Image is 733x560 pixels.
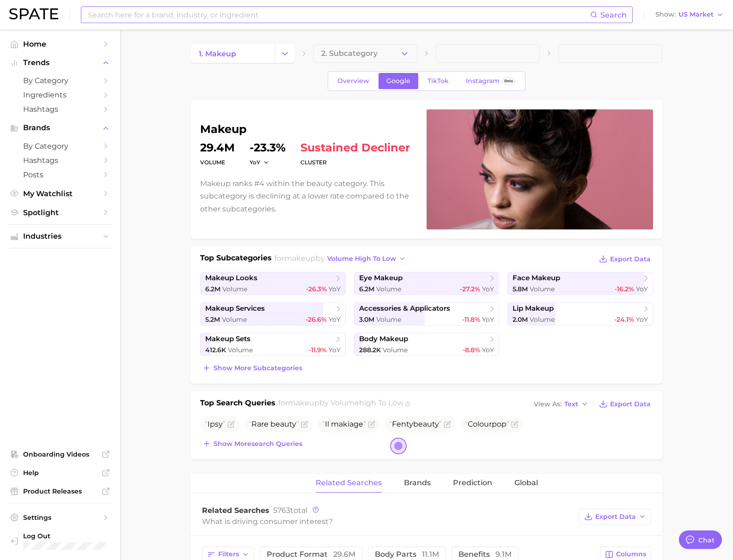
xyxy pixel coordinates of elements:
[322,420,366,428] span: Il makiage
[249,420,299,428] span: Rare beauty
[514,479,538,487] span: Global
[200,437,305,450] button: Show moresearch queries
[191,44,275,63] a: 1. makeup
[7,447,113,461] a: Onboarding Videos
[23,532,107,540] span: Log Out
[278,397,403,410] h2: for by Volume
[288,398,319,407] span: makeup
[329,315,341,324] span: YoY
[458,550,512,559] span: benefits
[218,550,239,558] span: Filters
[205,315,220,324] span: 5.2m
[513,274,560,283] span: face makeup
[23,232,97,241] span: Industries
[300,157,410,168] dt: cluster
[376,285,401,293] span: Volume
[504,77,513,85] span: Beta
[359,398,403,407] span: high to low
[200,272,346,295] a: makeup looks6.2m Volume-26.3% YoY
[7,205,113,220] a: Spotlight
[273,506,290,515] span: 5763
[513,304,554,313] span: lip makeup
[87,7,590,23] input: Search here for a brand, industry, or ingredient
[614,315,634,324] span: -24.1%
[386,77,410,85] span: Google
[205,274,257,283] span: makeup looks
[214,440,302,448] span: Show more search queries
[368,421,375,428] button: Flag as miscategorized or irrelevant
[462,315,480,324] span: -11.8%
[313,44,417,63] button: 2. Subcategory
[7,229,113,243] button: Industries
[453,479,492,487] span: Prediction
[330,73,377,89] a: Overview
[23,513,97,522] span: Settings
[23,170,97,179] span: Posts
[327,255,396,263] span: volume high to low
[653,9,726,21] button: ShowUS Market
[507,272,653,295] a: face makeup5.8m Volume-16.2% YoY
[305,315,327,324] span: -26.6%
[337,77,369,85] span: Overview
[530,285,555,293] span: Volume
[616,550,646,558] span: Columns
[300,142,410,153] span: sustained decliner
[375,550,439,559] span: body parts
[359,315,374,324] span: 3.0m
[7,56,113,70] button: Trends
[205,285,220,293] span: 6.2m
[678,12,714,17] span: US Market
[23,76,97,85] span: by Category
[200,124,415,135] h1: makeup
[482,315,494,324] span: YoY
[333,550,355,559] span: 29.6m
[595,513,636,521] span: Export Data
[655,12,676,17] span: Show
[200,397,275,410] h1: Top Search Queries
[389,420,442,428] span: Fentybeauty
[465,420,509,428] span: Colourpop
[534,402,562,407] span: View As
[466,77,500,85] span: Instagram
[23,189,97,198] span: My Watchlist
[359,285,374,293] span: 6.2m
[200,157,235,168] dt: volume
[354,272,500,295] a: eye makeup6.2m Volume-27.2% YoY
[321,49,378,58] span: 2. Subcategory
[636,315,648,324] span: YoY
[9,8,58,19] img: SPATE
[404,479,431,487] span: Brands
[301,421,308,428] button: Flag as miscategorized or irrelevant
[284,254,316,263] span: makeup
[615,285,634,293] span: -16.2%
[200,333,346,356] a: makeup sets412.6k Volume-11.9% YoY
[250,142,286,153] dd: -23.3%
[428,77,449,85] span: TikTok
[513,285,528,293] span: 5.8m
[507,302,653,325] a: lip makeup2.0m Volume-24.1% YoY
[329,346,341,354] span: YoY
[23,156,97,165] span: Hashtags
[7,121,113,135] button: Brands
[359,335,408,343] span: body makeup
[354,302,500,325] a: accessories & applicators3.0m Volume-11.8% YoY
[23,40,97,48] span: Home
[267,550,355,559] span: product format
[420,73,457,89] a: TikTok
[23,469,97,477] span: Help
[23,105,97,114] span: Hashtags
[200,361,305,374] button: Show more subcategories
[23,487,97,495] span: Product Releases
[376,315,401,324] span: Volume
[610,400,651,408] span: Export Data
[7,168,113,182] a: Posts
[7,466,113,480] a: Help
[222,285,247,293] span: Volume
[205,335,250,343] span: makeup sets
[359,346,381,354] span: 288.2k
[597,397,653,410] button: Export Data
[275,44,295,63] button: Change Category
[23,142,97,151] span: by Category
[214,364,302,372] span: Show more subcategories
[200,177,415,215] p: Makeup ranks #4 within the beauty category. This subcategory is declining at a lower rate compare...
